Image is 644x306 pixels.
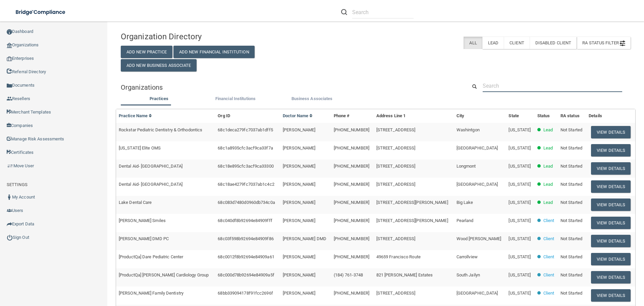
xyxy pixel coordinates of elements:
span: [GEOGRAPHIC_DATA] [457,145,498,150]
span: Not Started [560,145,582,150]
button: View Details [591,289,631,302]
button: View Details [591,180,631,193]
span: Big Lake [457,200,473,205]
span: 68c0012f8b92694e84909a61 [218,254,274,259]
button: View Details [591,235,631,247]
span: [US_STATE] [508,145,531,150]
span: [US_STATE] [508,218,531,223]
span: [STREET_ADDRESS] [376,164,416,169]
button: Add New Business Associate [121,59,197,72]
img: enterprise.0d942306.png [7,56,12,61]
span: [STREET_ADDRESS] [376,145,416,150]
span: [STREET_ADDRESS][PERSON_NAME] [376,218,448,223]
span: Washintgon [457,127,480,132]
th: RA status [558,109,586,123]
span: 821 [PERSON_NAME] Estates [376,272,433,277]
p: Client [543,217,554,225]
span: [PERSON_NAME] Smiles [119,218,166,223]
img: ic_user_dark.df1a06c3.png [7,194,12,200]
span: [ProductQa] Dare Pediatric Center [119,254,183,259]
label: Client [504,37,530,49]
span: [PHONE_NUMBER] [334,200,369,205]
span: Not Started [560,272,582,277]
p: Client [543,289,554,297]
button: Add New Financial Institution [173,46,255,58]
span: [PERSON_NAME] [283,145,315,150]
label: Lead [482,37,504,49]
th: Details [586,109,635,123]
span: Dental Aid- [GEOGRAPHIC_DATA] [119,182,182,187]
span: Not Started [560,200,582,205]
input: Search [483,80,622,92]
span: Not Started [560,127,582,132]
button: View Details [591,253,631,265]
li: Practices [121,95,197,104]
span: [PHONE_NUMBER] [334,145,369,150]
button: View Details [591,144,631,157]
span: [PERSON_NAME] [283,218,315,223]
span: Not Started [560,291,582,296]
img: bridge_compliance_login_screen.278c3ca4.svg [10,5,72,19]
span: 68c083d7480d0960db734c0a [218,200,275,205]
span: Not Started [560,182,582,187]
p: Lead [543,199,553,207]
span: South Jailyn [457,272,480,277]
span: [PERSON_NAME] [283,291,315,296]
span: Business Associates [291,96,333,101]
span: [US_STATE] [508,291,531,296]
label: Business Associates [277,95,347,103]
button: View Details [591,126,631,138]
img: ic_dashboard_dark.d01f4a41.png [7,29,12,35]
span: [PERSON_NAME] DMD [283,236,326,241]
span: [US_STATE] [508,236,531,241]
span: 68c18ae4279fc7037ab1c4c2 [218,182,274,187]
span: [PHONE_NUMBER] [334,254,369,259]
a: Doctor Name [283,113,313,118]
a: Practice Name [119,113,152,118]
p: Client [543,271,554,279]
span: Wood [PERSON_NAME] [457,236,501,241]
span: 68c1a8935cfc3acf9ca33f7a [218,145,273,150]
h5: Organizations [121,84,457,91]
span: [STREET_ADDRESS] [376,127,416,132]
span: [STREET_ADDRESS] [376,291,416,296]
img: ic_power_dark.7ecde6b1.png [7,234,13,241]
h4: Organization Directory [121,32,284,41]
span: Rockstar Pediatric Dentistry & Orthodontics [119,127,202,132]
span: [PERSON_NAME] [283,200,315,205]
p: Lead [543,162,553,170]
th: Phone # [331,109,374,123]
button: View Details [591,199,631,211]
button: View Details [591,162,631,175]
li: Financial Institutions [197,95,274,104]
span: Carrollview [457,254,478,259]
th: Org ID [215,109,280,123]
span: 68c1deca279fc7037ab1dff5 [218,127,273,132]
img: ic-search.3b580494.png [341,9,347,15]
label: All [464,37,482,49]
span: [US_STATE] [508,272,531,277]
span: Financial Institutions [215,96,256,101]
p: Client [543,235,554,243]
img: ic_reseller.de258add.png [7,96,12,101]
span: Dental Aid- [GEOGRAPHIC_DATA] [119,164,182,169]
span: [PERSON_NAME] [283,127,315,132]
button: Add New Practice [121,46,172,58]
img: icon-filter@2x.21656d0b.png [620,41,625,46]
p: Lead [543,144,553,152]
span: [US_STATE] [508,164,531,169]
span: Not Started [560,254,582,259]
span: [STREET_ADDRESS] [376,236,416,241]
span: [US_STATE] [508,127,531,132]
span: 68c18e895cfc3acf9ca33300 [218,164,273,169]
span: [PHONE_NUMBER] [334,127,369,132]
span: [PERSON_NAME] [283,254,315,259]
th: Address Line 1 [374,109,454,123]
span: [PERSON_NAME] [283,272,315,277]
input: Search [352,6,414,18]
span: [PHONE_NUMBER] [334,182,369,187]
span: 49659 Francisco Route [376,254,421,259]
img: organization-icon.f8decf85.png [7,43,12,48]
img: icon-users.e205127d.png [7,208,12,213]
span: [PERSON_NAME] DMD PC [119,236,169,241]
